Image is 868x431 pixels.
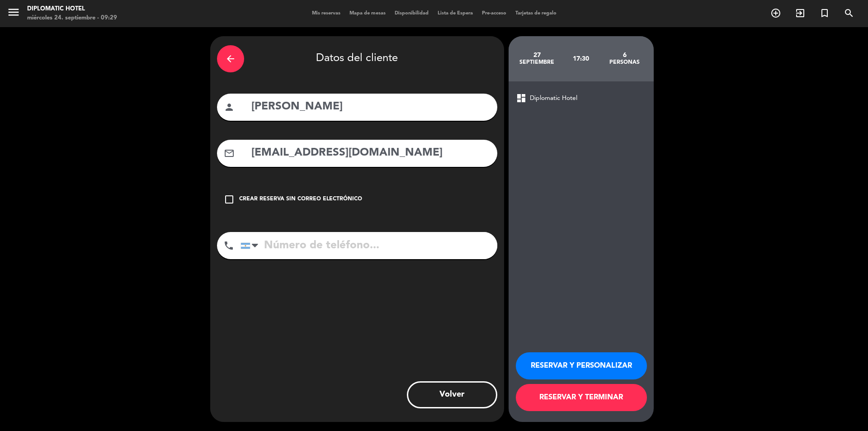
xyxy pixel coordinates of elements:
[516,384,647,411] button: RESERVAR Y TERMINAR
[433,11,477,16] span: Lista de Espera
[345,11,390,16] span: Mapa de mesas
[516,93,527,104] span: dashboard
[530,93,577,104] span: Diplomatic Hotel
[250,144,491,162] input: Email del cliente
[603,52,646,59] div: 6
[250,98,491,116] input: Nombre del cliente
[515,59,559,66] div: septiembre
[477,11,511,16] span: Pre-acceso
[559,43,603,75] div: 17:30
[819,8,830,19] i: turned_in_not
[27,5,117,14] div: Diplomatic Hotel
[516,352,647,379] button: RESERVAR Y PERSONALIZAR
[225,53,236,64] i: arrow_back
[223,240,234,251] i: phone
[239,195,362,204] div: Crear reserva sin correo electrónico
[307,11,345,16] span: Mis reservas
[390,11,433,16] span: Disponibilidad
[844,8,854,19] i: search
[770,8,781,19] i: add_circle_outline
[7,5,20,22] button: menu
[407,381,497,408] button: Volver
[27,14,117,23] div: miércoles 24. septiembre - 09:29
[241,232,262,259] div: Argentina: +54
[7,5,20,19] i: menu
[224,194,235,205] i: check_box_outline_blank
[795,8,806,19] i: exit_to_app
[217,43,497,75] div: Datos del cliente
[603,59,646,66] div: personas
[241,232,497,259] input: Número de teléfono...
[224,148,235,159] i: mail_outline
[515,52,559,59] div: 27
[511,11,561,16] span: Tarjetas de regalo
[224,102,235,113] i: person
